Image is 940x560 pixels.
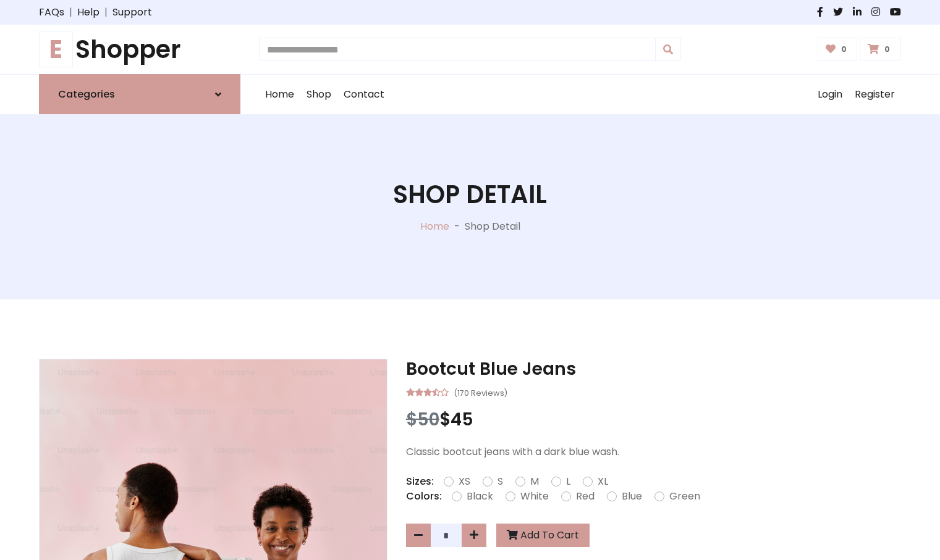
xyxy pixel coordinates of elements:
a: 0 [860,38,901,61]
span: | [100,5,112,20]
label: Green [669,489,700,504]
span: 0 [881,44,893,55]
span: E [39,31,73,67]
label: Red [576,489,595,504]
a: Home [259,75,300,114]
span: $50 [406,407,439,432]
label: XS [459,474,470,489]
a: Contact [337,75,391,114]
button: Add To Cart [496,524,590,547]
label: M [530,474,539,489]
h3: $ [406,409,901,430]
a: 0 [818,38,858,61]
p: Classic bootcut jeans with a dark blue wash. [406,445,901,459]
span: 45 [451,407,473,432]
small: (170 Reviews) [454,385,507,399]
p: - [449,219,465,234]
a: Categories [39,74,240,114]
h6: Categories [58,88,115,100]
a: Login [811,75,849,114]
label: Black [467,489,493,504]
h1: Shop Detail [393,180,547,209]
label: XL [598,474,608,489]
span: | [64,5,77,20]
a: Help [77,5,100,20]
label: S [498,474,503,489]
h1: Shopper [39,35,240,64]
label: White [520,489,549,504]
a: Home [420,219,449,233]
h3: Bootcut Blue Jeans [406,359,901,380]
p: Sizes: [406,474,434,489]
span: 0 [838,44,850,55]
a: EShopper [39,35,240,64]
p: Shop Detail [465,219,520,234]
a: FAQs [39,5,64,20]
a: Support [112,5,152,20]
a: Register [849,75,901,114]
label: Blue [622,489,642,504]
label: L [566,474,570,489]
p: Colors: [406,489,442,504]
a: Shop [300,75,337,114]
